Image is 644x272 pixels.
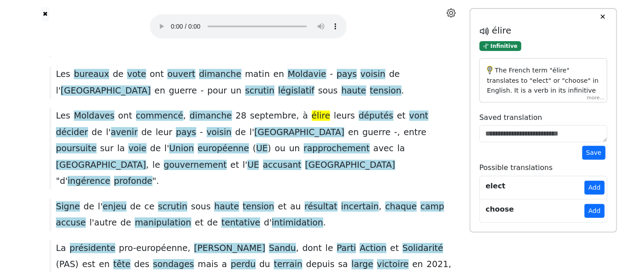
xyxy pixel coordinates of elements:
[303,110,308,121] span: à
[318,85,338,96] span: sous
[169,85,197,96] span: guerre
[412,259,423,269] span: en
[150,143,161,153] span: de
[330,69,333,80] span: -
[98,201,100,212] span: l
[199,69,241,80] span: dimanche
[207,127,232,138] span: voisin
[117,143,125,153] span: la
[190,110,232,122] span: dimanche
[487,66,493,74] img: ai-brain-3.49b4ec7e03f3752d44d9.png
[167,69,195,80] span: ouvert
[326,243,333,253] span: le
[278,201,287,212] span: et
[59,259,76,269] span: PAS
[312,110,330,122] span: élire
[214,201,239,212] span: haute
[127,69,146,80] span: vote
[153,176,159,187] span: ".
[61,85,151,97] span: [GEOGRAPHIC_DATA]
[269,243,296,254] span: Sandu
[99,259,110,269] span: en
[154,85,165,96] span: en
[594,9,611,25] button: ✕
[486,204,514,215] div: choose
[165,143,167,153] span: l
[254,127,345,138] span: [GEOGRAPHIC_DATA]
[113,259,131,270] span: tête
[153,259,194,270] span: sondages
[296,243,299,254] span: ,
[74,110,114,122] span: Moldaves
[302,243,322,253] span: dont
[200,127,203,138] span: -
[397,143,405,153] span: la
[113,69,123,79] span: de
[275,143,285,153] span: ou
[56,201,80,212] span: Signe
[56,69,70,79] span: Les
[420,201,444,212] span: camp
[409,110,428,122] span: vont
[70,243,115,254] span: présidente
[352,259,373,270] span: large
[379,201,381,212] span: ,
[231,259,256,270] span: perdu
[341,201,379,212] span: incertain
[75,259,79,270] span: )
[56,259,59,270] span: (
[56,176,60,187] span: "
[100,201,102,212] span: '
[585,204,605,218] button: Add
[404,127,427,137] span: entre
[245,69,270,79] span: matin
[42,7,49,21] button: ✖
[288,69,326,80] span: Moldavie
[89,217,92,228] span: l
[348,127,359,137] span: en
[195,217,203,228] span: et
[362,127,390,137] span: guerre
[169,143,194,154] span: Union
[120,217,131,228] span: de
[188,243,191,254] span: ,
[274,259,302,270] span: terrain
[398,127,400,138] span: ,
[82,259,95,269] span: est
[56,110,70,121] span: Les
[102,201,126,212] span: enjeu
[94,217,117,228] span: autre
[136,110,183,122] span: commencé
[56,127,88,138] span: décider
[402,85,404,97] span: .
[582,146,606,160] button: Save
[385,201,417,212] span: chaque
[263,160,301,171] span: accusant
[373,143,394,153] span: avec
[92,217,94,229] span: '
[305,160,395,171] span: [GEOGRAPHIC_DATA]
[198,259,218,269] span: mais
[128,143,146,154] span: voie
[245,85,275,97] span: scrutin
[100,143,114,153] span: sur
[370,85,402,97] span: tension
[360,243,386,254] span: Action
[278,85,314,97] span: législatif
[304,143,370,154] span: rapprochement
[74,69,109,80] span: bureaux
[334,110,355,121] span: leurs
[585,181,605,195] button: Add
[273,69,284,79] span: en
[305,201,338,212] span: résultat
[56,143,97,154] span: poursuite
[297,110,299,122] span: ,
[108,127,110,138] span: '
[360,69,386,80] span: voisin
[486,181,505,191] div: elect
[144,201,154,212] span: ce
[56,85,58,96] span: l
[253,143,256,154] span: (
[337,243,356,254] span: Parti
[394,127,398,138] span: -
